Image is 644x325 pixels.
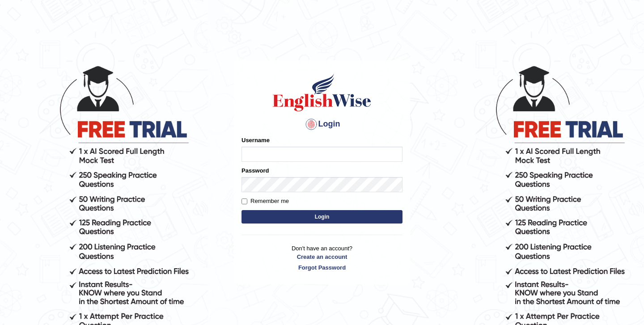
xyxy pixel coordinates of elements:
label: Username [241,136,270,144]
p: Don't have an account? [241,244,402,272]
label: Remember me [241,197,289,206]
img: Logo of English Wise sign in for intelligent practice with AI [271,72,373,113]
h4: Login [241,117,402,131]
a: Create an account [241,253,402,261]
label: Password [241,166,269,175]
input: Remember me [241,198,247,204]
a: Forgot Password [241,263,402,272]
button: Login [241,210,402,224]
